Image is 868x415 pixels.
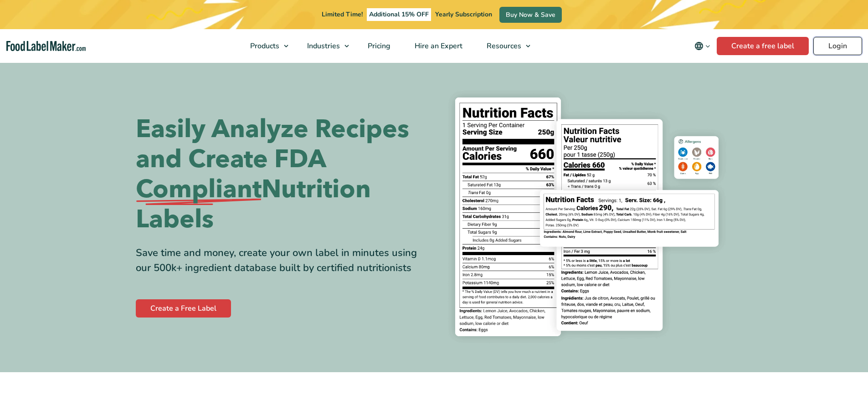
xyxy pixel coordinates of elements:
[717,37,809,55] a: Create a free label
[238,29,293,63] a: Products
[136,246,427,276] div: Save time and money, create your own label in minutes using our 500k+ ingredient database built b...
[367,8,431,21] span: Additional 15% OFF
[412,41,463,51] span: Hire an Expert
[484,41,522,51] span: Resources
[813,37,862,55] a: Login
[295,29,354,63] a: Industries
[475,29,535,63] a: Resources
[403,29,473,63] a: Hire an Expert
[136,299,231,318] a: Create a Free Label
[499,7,562,23] a: Buy Now & Save
[688,37,717,55] button: Change language
[136,114,427,235] h1: Easily Analyze Recipes and Create FDA Nutrition Labels
[247,41,280,51] span: Products
[136,174,262,205] span: Compliant
[435,10,492,19] span: Yearly Subscription
[365,41,391,51] span: Pricing
[304,41,341,51] span: Industries
[322,10,363,19] span: Limited Time!
[356,29,401,63] a: Pricing
[6,41,86,51] a: Food Label Maker homepage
